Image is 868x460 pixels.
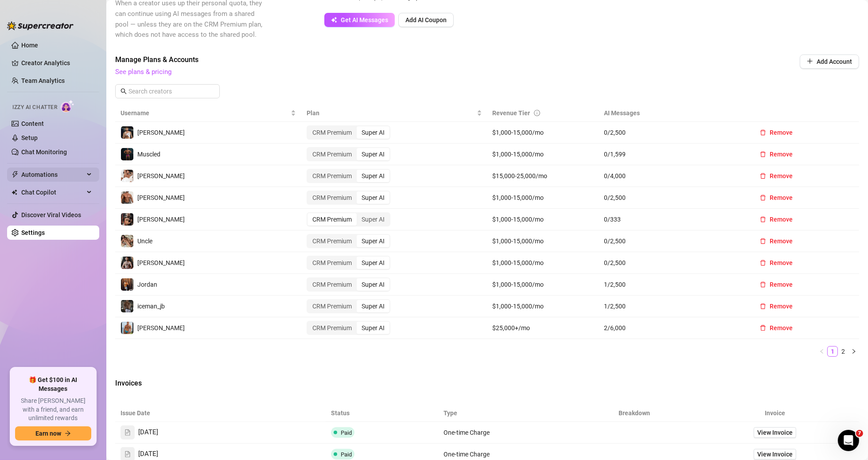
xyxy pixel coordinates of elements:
button: Remove [753,125,800,140]
div: segmented control [307,191,390,205]
button: Remove [753,212,800,226]
span: thunderbolt [12,171,19,178]
th: Issue Date [115,405,326,422]
td: $25,000+/mo [487,317,599,339]
div: CRM Premium [307,235,357,247]
span: Username [121,108,289,118]
img: Uncle [121,235,133,247]
div: Super AI [357,148,389,160]
div: Super AI [357,170,389,182]
img: Jordan [121,278,133,291]
img: Jake [121,170,133,182]
div: Super AI [357,126,389,139]
div: CRM Premium [307,300,357,312]
span: file-text [125,429,131,436]
td: $1,000-15,000/mo [487,144,599,165]
div: CRM Premium [307,148,357,160]
span: Share [PERSON_NAME] with a friend, and earn unlimited rewards [15,397,91,423]
span: delete [760,238,766,244]
div: CRM Premium [307,126,357,139]
span: Uncle [137,238,152,245]
li: 2 [838,346,849,357]
span: 1 / 2,500 [604,301,742,311]
span: delete [760,129,766,136]
td: $1,000-15,000/mo [487,209,599,230]
button: Remove [753,256,800,270]
span: delete [760,173,766,179]
th: Type [438,405,579,422]
div: Super AI [357,300,389,312]
li: Next Page [849,346,859,357]
div: CRM Premium [307,257,357,269]
span: left [819,349,825,354]
span: 7 [856,430,863,437]
a: 1 [828,347,837,356]
div: segmented control [307,321,390,335]
span: delete [760,216,766,222]
img: Chat Copilot [12,189,17,195]
span: file-text [125,451,131,457]
div: segmented control [307,277,390,292]
td: $15,000-25,000/mo [487,165,599,187]
th: Username [115,105,301,122]
button: Earn nowarrow-right [15,426,91,441]
div: Super AI [357,278,389,291]
div: segmented control [307,299,390,313]
th: Plan [301,105,487,122]
a: View Invoice [754,449,796,460]
button: Add Account [800,55,859,69]
div: segmented control [307,125,390,140]
span: 🎁 Get $100 in AI Messages [15,376,91,393]
span: 1 / 2,500 [604,280,742,289]
span: delete [760,260,766,266]
img: iceman_jb [121,300,133,312]
a: Team Analytics [21,77,65,84]
img: Marcus [121,257,133,269]
button: left [817,346,827,357]
td: $1,000-15,000/mo [487,187,599,209]
span: 0 / 2,500 [604,258,742,268]
div: segmented control [307,212,390,226]
div: CRM Premium [307,191,357,204]
span: info-circle [534,110,540,116]
span: Automations [21,168,84,182]
span: Remove [770,238,793,245]
span: Invoices [115,378,264,389]
li: Previous Page [817,346,827,357]
span: Remove [770,172,793,179]
span: Remove [770,281,793,288]
a: Setup [21,134,38,141]
span: Chat Copilot [21,185,84,199]
span: [DATE] [138,449,158,460]
span: Manage Plans & Accounts [115,55,740,65]
div: CRM Premium [307,278,357,291]
span: One-time Charge [444,429,490,436]
span: delete [760,281,766,288]
img: John [121,322,133,334]
div: Super AI [357,235,389,247]
button: Add AI Coupon [398,13,454,27]
span: Remove [770,194,793,201]
span: Remove [770,216,793,223]
span: 0 / 333 [604,214,742,224]
span: Earn now [35,430,61,437]
button: Remove [753,299,800,313]
td: $1,000-15,000/mo [487,122,599,144]
button: right [849,346,859,357]
button: Remove [753,147,800,161]
th: Breakdown [578,405,690,422]
div: segmented control [307,169,390,183]
div: segmented control [307,234,390,248]
span: [PERSON_NAME] [137,172,185,179]
span: delete [760,325,766,331]
span: right [851,349,856,354]
span: Add AI Coupon [405,16,447,23]
img: David [121,191,133,204]
span: Paid [341,451,352,458]
button: Remove [753,277,800,292]
a: View Invoice [754,427,796,438]
button: Remove [753,321,800,335]
span: Remove [770,129,793,136]
th: AI Messages [599,105,747,122]
span: delete [760,303,766,309]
